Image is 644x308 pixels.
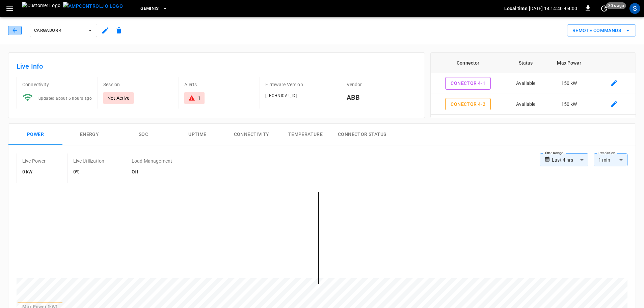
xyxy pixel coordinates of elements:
[347,81,417,88] p: Vendor
[606,2,626,9] span: 30 s ago
[445,77,491,90] button: Conector 4-1
[546,115,592,136] td: 150 kW
[30,24,97,37] button: Cargador 4
[38,96,92,101] span: updated about 6 hours ago
[62,124,116,145] button: Energy
[598,150,615,156] label: Resolution
[431,53,636,156] table: connector table
[8,124,62,145] button: Power
[132,158,172,164] p: Load Management
[73,168,104,176] h6: 0%
[347,92,417,103] h6: ABB
[504,5,528,12] p: Local time
[546,73,592,94] td: 150 kW
[506,73,546,94] td: Available
[34,27,84,34] span: Cargador 4
[22,158,46,164] p: Live Power
[629,3,640,14] div: profile-icon
[22,81,92,88] p: Connectivity
[332,124,392,145] button: Connector Status
[73,158,104,164] p: Live Utilization
[278,124,332,145] button: Temperature
[552,153,588,166] div: Last 4 hrs
[224,124,278,145] button: Connectivity
[22,2,60,15] img: Customer Logo
[138,2,170,15] button: Geminis
[594,153,627,166] div: 1 min
[132,168,172,176] h6: Off
[506,94,546,115] td: Available
[184,81,254,88] p: Alerts
[170,124,224,145] button: Uptime
[546,94,592,115] td: 150 kW
[63,2,123,10] img: ampcontrol.io logo
[103,81,173,88] p: Session
[265,93,297,98] span: [TECHNICAL_ID]
[431,53,506,73] th: Connector
[599,3,610,14] button: set refresh interval
[445,98,491,111] button: Conector 4-2
[567,24,636,37] div: remote commands options
[140,5,159,13] span: Geminis
[506,115,546,136] td: Available
[567,24,636,37] button: Remote Commands
[544,150,563,156] label: Time Range
[198,95,200,101] div: 1
[107,95,130,101] p: Not Active
[17,61,417,72] h6: Live Info
[506,53,546,73] th: Status
[265,81,335,88] p: Firmware Version
[529,5,577,12] p: [DATE] 14:14:40 -04:00
[22,168,46,176] h6: 0 kW
[116,124,170,145] button: SOC
[546,53,592,73] th: Max Power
